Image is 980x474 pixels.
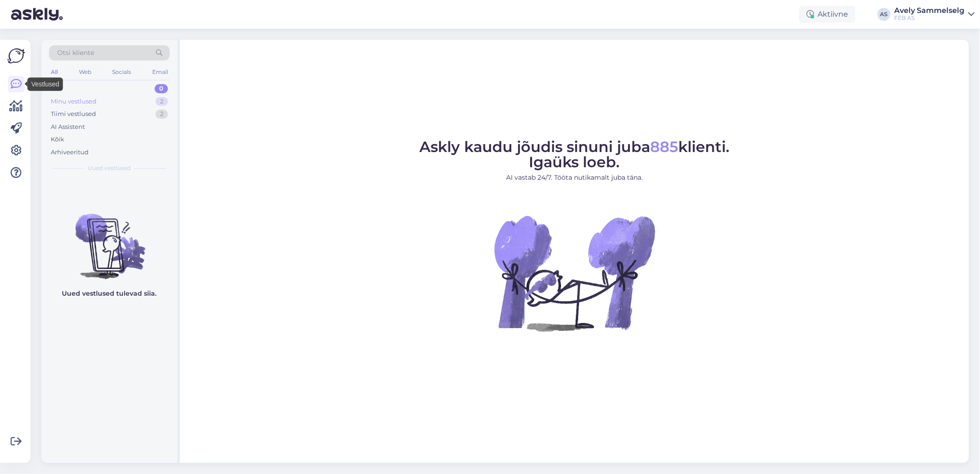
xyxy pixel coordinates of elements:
[894,14,964,22] div: FEB AS
[894,7,964,14] div: Avely Sammelselg
[51,109,96,119] div: Tiimi vestlused
[650,138,678,156] span: 885
[51,148,89,157] div: Arhiveeritud
[419,138,729,171] span: Askly kaudu jõudis sinuni juba klienti. Igaüks loeb.
[51,97,96,106] div: Minu vestlused
[7,47,25,65] img: Askly Logo
[878,8,890,21] div: AS
[110,66,133,78] div: Socials
[491,190,657,356] img: No Chat active
[62,289,157,298] p: Uued vestlused tulevad siia.
[894,7,974,22] a: Avely SammelselgFEB AS
[42,197,177,280] img: No chats
[419,173,729,182] p: AI vastab 24/7. Tööta nutikamalt juba täna.
[51,122,85,132] div: AI Assistent
[155,109,168,119] div: 2
[150,66,170,78] div: Email
[57,48,94,58] span: Otsi kliente
[155,97,168,106] div: 2
[799,6,855,23] div: Aktiivne
[51,135,64,144] div: Kõik
[49,66,60,78] div: All
[28,78,63,91] div: Vestlused
[88,164,131,172] span: Uued vestlused
[77,66,93,78] div: Web
[155,84,168,93] div: 0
